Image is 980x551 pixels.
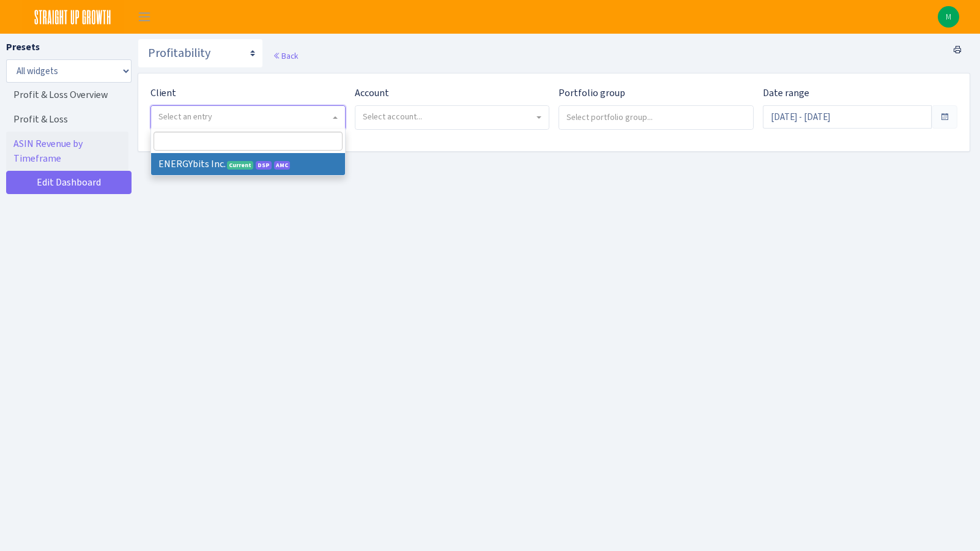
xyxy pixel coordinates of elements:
[355,86,389,100] label: Account
[559,86,625,100] label: Portfolio group
[938,6,959,28] img: Michael Sette
[227,161,253,170] span: Current
[273,50,298,61] a: Back
[6,83,128,107] a: Profit & Loss Overview
[6,132,128,171] a: ASIN Revenue by Timeframe
[6,107,128,132] a: Profit & Loss
[158,111,212,122] span: Select an entry
[6,171,132,194] a: Edit Dashboard
[559,106,753,128] input: Select portfolio group...
[129,7,160,27] button: Toggle navigation
[363,111,422,122] span: Select account...
[274,161,290,170] span: Amazon Marketing Cloud
[256,161,272,170] span: DSP
[151,153,345,175] li: ENERGYbits Inc.
[6,40,40,54] label: Presets
[938,6,959,28] a: M
[150,86,176,100] label: Client
[763,86,809,100] label: Date range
